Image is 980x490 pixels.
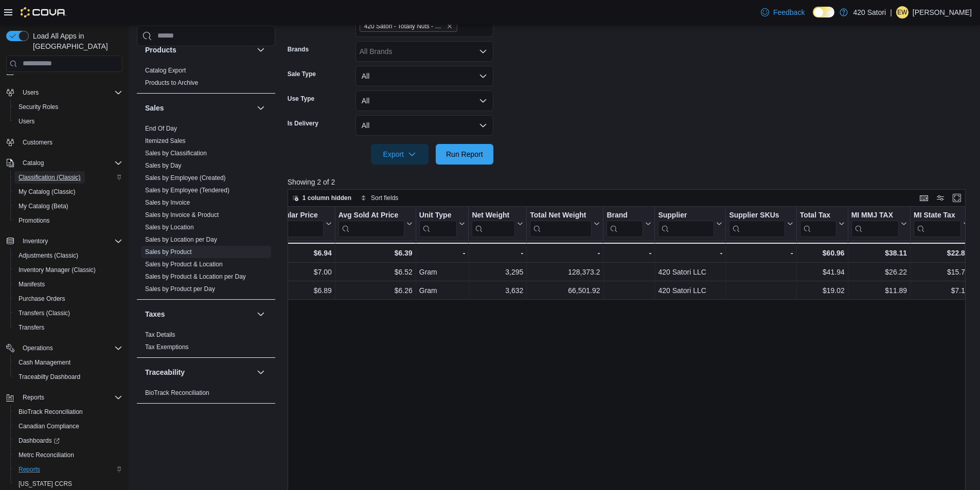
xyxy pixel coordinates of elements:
div: Total Net Weight [530,210,592,237]
a: Users [14,115,39,128]
button: Export [371,144,429,165]
div: - [658,247,722,259]
span: Operations [23,344,53,352]
span: End Of Day [145,124,177,133]
span: Sales by Employee (Created) [145,174,226,182]
button: Inventory Manager (Classic) [10,263,127,277]
div: - [729,247,793,259]
div: $6.94 [256,247,331,259]
a: Customers [19,136,57,149]
span: EW [897,6,907,19]
span: Users [19,117,34,125]
a: Promotions [14,214,54,227]
div: - [472,247,523,259]
span: Dashboards [14,434,122,447]
span: Sales by Invoice & Product [145,211,219,219]
span: Sales by Product per Day [145,285,215,293]
span: Manifests [19,280,45,288]
label: Sale Type [288,70,316,78]
div: Total Net Weight [530,210,592,220]
span: Sales by Product [145,248,192,256]
span: BioTrack Reconciliation [19,408,83,416]
a: Sales by Invoice & Product [145,211,219,219]
div: Avg Regular Price [256,210,323,220]
a: My Catalog (Beta) [14,200,73,212]
button: Users [2,85,127,100]
a: Purchase Orders [14,293,69,305]
a: Tax Exemptions [145,343,189,351]
a: Catalog Export [145,67,186,74]
button: Total Tax [799,210,844,237]
span: Adjustments (Classic) [19,251,78,260]
div: $15.72 [914,266,969,278]
span: Cash Management [14,356,122,369]
button: Avg Regular Price [256,210,331,237]
div: $26.22 [851,266,907,278]
button: Catalog [19,157,48,169]
button: MI State Tax [914,210,969,237]
button: Avg Sold At Price [338,210,413,237]
span: Users [23,88,39,97]
a: Transfers (Classic) [14,307,74,319]
div: Sales [137,122,275,299]
span: Users [19,86,122,99]
span: Sales by Day [145,161,182,170]
div: $41.94 [800,266,845,278]
div: Total Tax [799,210,836,237]
button: Traceability [145,367,253,377]
span: Purchase Orders [14,293,122,305]
button: All [355,90,493,111]
label: Brands [288,45,309,53]
span: Load All Apps in [GEOGRAPHIC_DATA] [29,31,122,51]
button: Taxes [145,309,253,319]
button: Brand [607,210,651,237]
a: Sales by Employee (Tendered) [145,187,229,194]
div: MI State Tax [914,210,961,237]
button: Canadian Compliance [10,419,127,433]
a: Metrc Reconciliation [14,449,78,461]
button: Operations [19,342,57,354]
span: Classification (Classic) [14,171,122,184]
span: Reports [14,463,122,476]
div: 420 Satori LLC [658,266,722,278]
button: 1 column hidden [288,192,355,204]
a: Sales by Location per Day [145,236,217,243]
div: Unit Type [419,210,457,220]
span: Transfers [19,323,44,332]
span: Itemized Sales [145,137,186,145]
button: Users [10,114,127,129]
span: Security Roles [14,101,122,113]
div: Supplier SKUs [729,210,785,237]
span: [US_STATE] CCRS [19,480,72,488]
button: Inventory [2,234,127,248]
span: Reports [23,393,44,402]
span: Feedback [773,7,805,17]
span: Sort fields [371,194,398,202]
span: Promotions [14,214,122,227]
img: Cova [21,7,66,17]
div: Gram [419,284,466,297]
div: Avg Regular Price [256,210,323,237]
div: Avg Sold At Price [338,210,404,237]
div: 3,295 [472,266,523,278]
div: $6.89 [256,284,332,297]
span: Dashboards [19,437,60,445]
span: Sales by Location per Day [145,235,217,244]
span: Transfers (Classic) [19,309,70,317]
button: Purchase Orders [10,292,127,306]
span: My Catalog (Beta) [14,200,122,212]
button: Promotions [10,213,127,228]
a: Security Roles [14,101,62,113]
span: Tax Exemptions [145,343,189,351]
span: Washington CCRS [14,478,122,490]
h3: Products [145,45,176,55]
div: MI MMJ TAX [851,210,898,220]
span: Reports [19,465,40,474]
span: Canadian Compliance [14,420,122,432]
div: - [530,247,600,259]
label: Is Delivery [288,119,318,128]
a: Classification (Classic) [14,171,85,184]
div: - [607,247,651,259]
div: Net Weight [472,210,515,220]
